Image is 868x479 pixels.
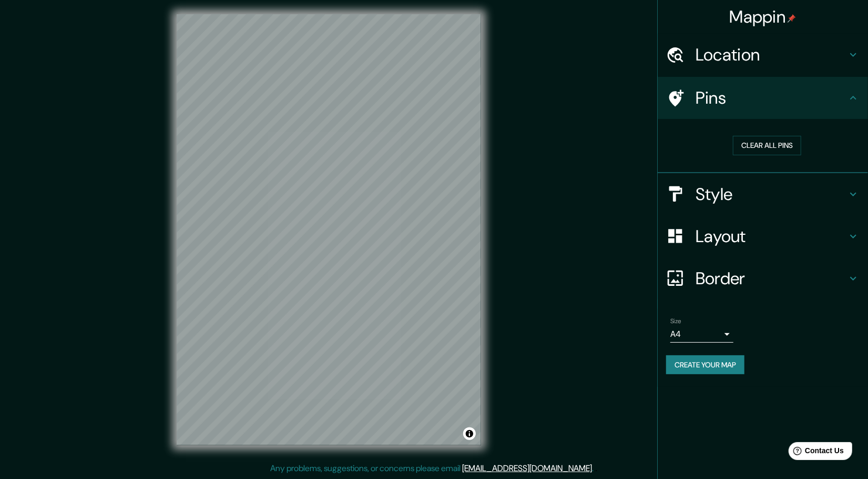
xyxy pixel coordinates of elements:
canvas: Map [177,14,481,445]
h4: Location [696,44,847,65]
p: Any problems, suggestions, or concerns please email . [271,462,594,475]
h4: Pins [696,87,847,108]
button: Create your map [666,355,744,375]
div: A4 [670,326,733,343]
h4: Mappin [730,6,796,27]
iframe: Help widget launcher [774,438,856,467]
div: Location [658,34,868,76]
div: . [596,462,598,475]
h4: Style [696,184,847,205]
h4: Border [696,268,847,289]
div: . [594,462,596,475]
button: Clear all pins [733,136,801,155]
h4: Layout [696,226,847,247]
button: Toggle attribution [463,427,476,440]
div: Border [658,257,868,300]
div: Layout [658,215,868,257]
img: pin-icon.png [788,14,796,23]
label: Size [670,316,681,325]
div: Pins [658,77,868,119]
div: Style [658,173,868,215]
a: [EMAIL_ADDRESS][DOMAIN_NAME] [463,463,593,474]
